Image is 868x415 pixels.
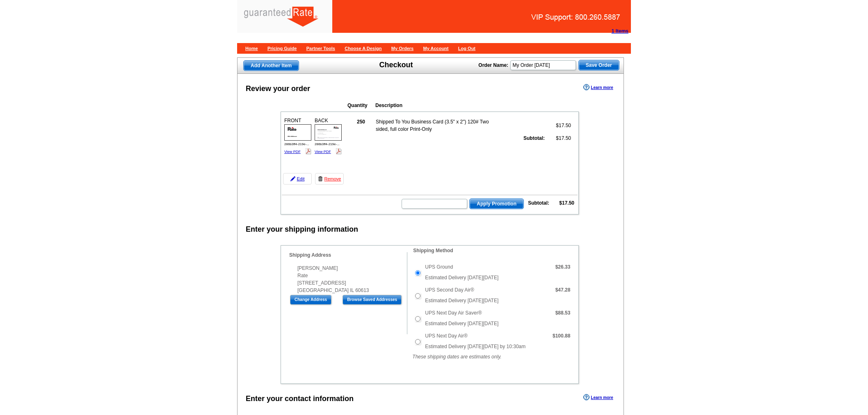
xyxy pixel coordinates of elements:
strong: Order Name: [478,62,508,68]
strong: $88.53 [555,310,571,316]
iframe: LiveChat chat widget [704,224,868,415]
h4: Shipping Address [289,252,407,258]
strong: $47.28 [555,287,571,293]
strong: $100.88 [553,333,570,339]
span: Add Another Item [244,61,299,71]
strong: Subtotal: [528,200,549,206]
label: UPS Next Day Air Saver® [425,309,482,317]
strong: 250 [357,119,365,125]
img: pencil-icon.gif [290,176,295,181]
input: Browse Saved Addresses [343,295,402,305]
label: UPS Ground [425,263,453,271]
td: $17.50 [546,118,571,133]
a: My Orders [391,46,413,51]
span: Apply Promotion [470,199,523,209]
strong: Subtotal: [523,135,545,141]
span: Estimated Delivery [DATE][DATE] by 10:30am [425,344,525,349]
a: Add Another Item [243,60,299,71]
img: trashcan-icon.gif [318,176,323,181]
th: Quantity [347,101,374,109]
img: small-thumb.jpg [315,124,342,141]
button: Save Order [578,60,619,71]
button: Apply Promotion [469,198,524,209]
a: View PDF [315,150,331,154]
span: Estimated Delivery [DATE][DATE] [425,275,498,280]
a: My Account [423,46,449,51]
a: Learn more [583,84,613,91]
div: Enter your contact information [246,393,354,404]
img: pdf_logo.png [305,148,311,154]
strong: $26.33 [555,264,571,270]
strong: $17.50 [559,200,574,206]
a: Pricing Guide [267,46,297,51]
a: Learn more [583,394,613,401]
div: BACK [313,116,343,157]
a: Home [245,46,258,51]
div: [PERSON_NAME] Rate [STREET_ADDRESS] [GEOGRAPHIC_DATA] IL 60613 [289,265,407,294]
a: View PDF [284,150,301,154]
label: UPS Next Day Air® [425,332,468,340]
h1: Checkout [379,61,413,69]
legend: Shipping Method [412,247,454,254]
input: Change Address [290,295,331,305]
td: $17.50 [546,134,571,142]
span: Save Order [579,60,619,70]
a: Remove [315,173,344,185]
div: FRONT [283,116,313,157]
a: Choose A Design [345,46,381,51]
div: Enter your shipping information [246,224,358,235]
span: 286b3ff4-219e-... [315,142,340,146]
a: Edit [283,173,312,185]
img: small-thumb.jpg [284,124,311,141]
a: Log Out [458,46,475,51]
a: Partner Tools [306,46,335,51]
img: pdf_logo.png [336,148,342,154]
em: These shipping dates are estimates only. [412,354,501,360]
strong: 1 Items [612,28,628,34]
label: UPS Second Day Air® [425,286,474,294]
div: Review your order [246,83,310,94]
th: Description [375,101,525,109]
span: Estimated Delivery [DATE][DATE] [425,321,498,326]
span: Estimated Delivery [DATE][DATE] [425,298,498,303]
span: 286b3ff4-219e-... [284,142,309,146]
td: Shipped To You Business Card (3.5" x 2") 120# Two sided, full color Print-Only [375,118,494,133]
